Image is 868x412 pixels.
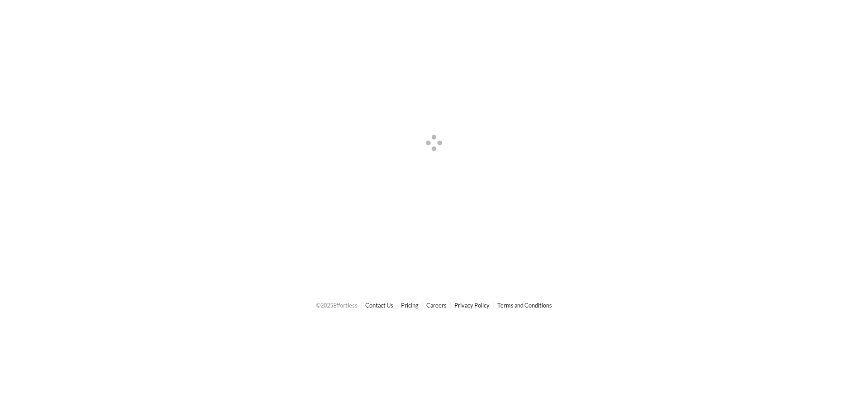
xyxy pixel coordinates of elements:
[316,302,358,309] span: © 2025 Effortless
[426,302,447,309] a: Careers
[365,302,393,309] a: Contact Us
[454,302,490,309] a: Privacy Policy
[401,302,419,309] a: Pricing
[497,302,552,309] a: Terms and Conditions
